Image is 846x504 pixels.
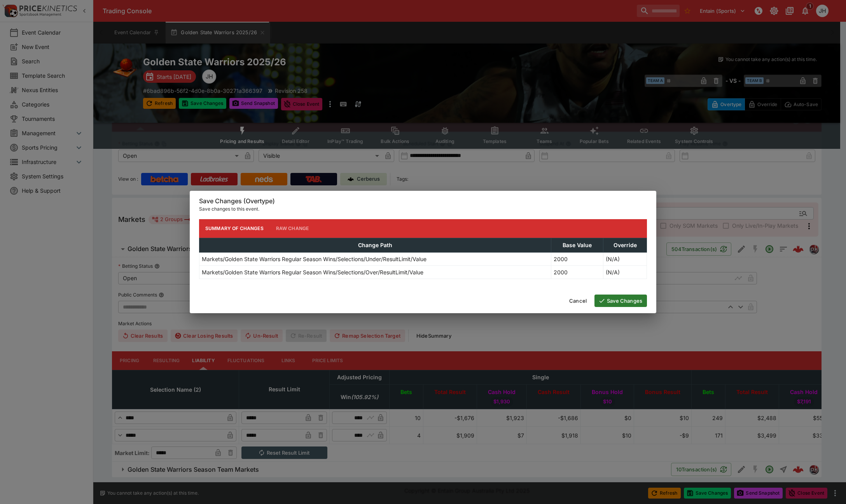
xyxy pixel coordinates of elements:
button: Save Changes [594,295,647,307]
th: Base Value [551,238,603,252]
td: (N/A) [603,252,647,265]
button: Raw Change [270,219,315,238]
button: Cancel [565,295,591,307]
th: Change Path [199,238,551,252]
th: Override [603,238,647,252]
td: 2000 [551,252,603,265]
p: Markets/Golden State Warriors Regular Season Wins/Selections/Under/ResultLimit/Value [202,255,426,263]
td: (N/A) [603,265,647,279]
td: 2000 [551,265,603,279]
h6: Save Changes (Overtype) [199,197,647,205]
p: Markets/Golden State Warriors Regular Season Wins/Selections/Over/ResultLimit/Value [202,268,423,276]
p: Save changes to this event. [199,205,647,213]
button: Summary of Changes [199,219,270,238]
